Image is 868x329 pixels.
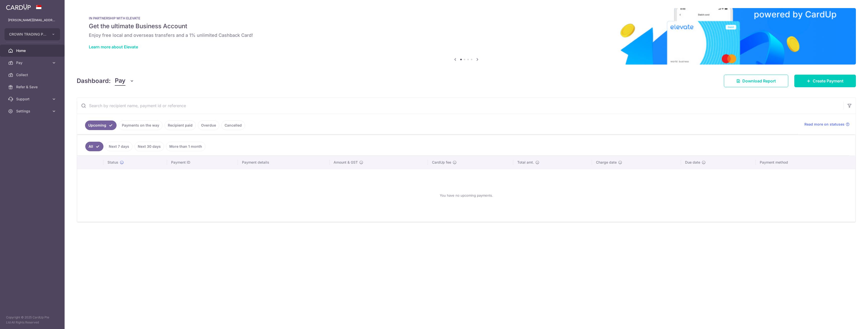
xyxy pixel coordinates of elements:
[89,16,844,20] p: IN PARTNERSHIP WITH ELEVATE
[16,84,49,89] span: Refer & Save
[756,156,855,169] th: Payment method
[89,44,138,49] a: Learn more about Elevate
[517,160,534,165] span: Total amt.
[198,121,219,130] a: Overdue
[724,75,788,87] a: Download Report
[166,142,205,151] a: More than 1 month
[813,78,844,84] span: Create Payment
[742,78,776,84] span: Download Report
[221,121,245,130] a: Cancelled
[89,32,844,38] h6: Enjoy free local and overseas transfers and a 1% unlimited Cashback Card!
[167,156,238,169] th: Payment ID
[16,72,49,77] span: Collect
[804,122,850,127] a: Read more on statuses
[16,48,49,53] span: Home
[238,156,330,169] th: Payment details
[5,28,60,40] button: CROWN TRADING PTE LTD
[16,60,49,65] span: Pay
[119,121,162,130] a: Payments on the way
[165,121,196,130] a: Recipient paid
[77,98,844,114] input: Search by recipient name, payment id or reference
[685,160,700,165] span: Due date
[83,173,849,218] div: You have no upcoming payments.
[85,121,117,130] a: Upcoming
[596,160,617,165] span: Charge date
[77,76,111,85] h4: Dashboard:
[794,75,856,87] a: Create Payment
[85,142,103,151] a: All
[8,18,57,23] p: [PERSON_NAME][EMAIL_ADDRESS][DOMAIN_NAME]
[9,32,46,37] span: CROWN TRADING PTE LTD
[107,160,118,165] span: Status
[134,142,164,151] a: Next 30 days
[89,22,844,30] h5: Get the ultimate Business Account
[334,160,358,165] span: Amount & GST
[16,97,49,102] span: Support
[16,109,49,114] span: Settings
[105,142,132,151] a: Next 7 days
[77,8,856,65] img: Renovation banner
[115,76,125,86] span: Pay
[115,76,134,86] button: Pay
[432,160,451,165] span: CardUp fee
[6,4,31,10] img: CardUp
[804,122,845,127] span: Read more on statuses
